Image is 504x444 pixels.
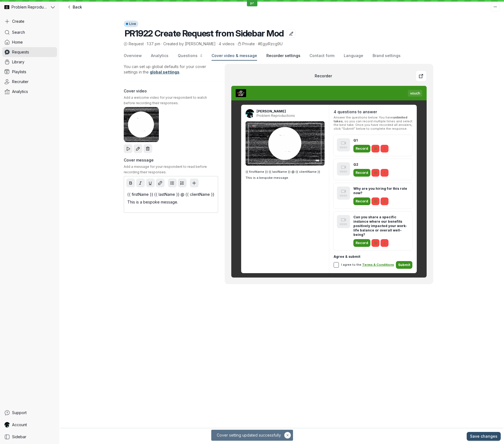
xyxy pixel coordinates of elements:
a: Recruiter [2,77,57,87]
a: Search [2,27,57,37]
a: global settings [150,70,179,74]
span: Library [12,59,24,65]
span: Live [129,21,136,27]
span: Answer the questions below. You have , so you can record multiple times and select the best take.... [334,116,412,131]
span: #EgyiRzcg9U [258,41,283,46]
span: Problem Reproductions [257,114,295,118]
span: · [255,41,258,47]
span: Overview [124,53,142,58]
span: · [235,41,238,47]
span: Account [12,422,27,428]
div: Record [353,145,370,152]
a: Shez Katrak avatarAccount [2,420,57,430]
span: 1:37 pm [147,41,160,46]
span: 4 videos [219,41,235,46]
button: Ordered list [178,179,187,187]
span: Analytics [12,89,28,94]
span: Cover setting updated successfully [216,432,284,438]
span: VIDEO [340,222,347,227]
span: Questions [178,53,198,58]
a: Back [64,3,85,12]
button: Bold [126,179,135,187]
span: Home [12,39,23,45]
a: Edit video [134,144,142,153]
button: Underline [146,179,155,187]
a: Sidebar [2,432,57,442]
span: Create [12,19,24,24]
span: Agree & submit [334,254,412,259]
img: Shez Katrak avatar [4,422,10,428]
button: Problem Reproductions avatarProblem Reproductions [2,2,57,12]
button: Hide notification [284,432,291,439]
button: Bullet list [168,179,177,187]
p: This is a bespoke message. [127,199,215,205]
span: Created by [PERSON_NAME] [163,41,216,46]
img: 2ea58807-51e7-4687-85db-058039db0a55.jpeg [236,89,246,97]
div: Submit [396,261,412,269]
span: Requests [12,49,29,55]
span: · [160,41,163,47]
span: Analytics [151,53,168,58]
span: Cover video [124,88,147,94]
a: Terms & Conditions [362,263,394,267]
a: Home [2,37,57,47]
button: Edit title [287,29,295,38]
span: Q1 [353,138,388,143]
div: Record [353,239,370,247]
p: {{ firstName }} {{ lastName }} @ {{ clientName }} [127,192,215,197]
button: Remove video [143,144,152,153]
span: Sidebar [12,434,26,440]
span: Add a welcome video for your respondent to watch before recording their responses. [124,95,218,106]
button: Play video [124,144,133,153]
button: Add hyperlink [156,179,165,187]
span: Search [12,30,25,35]
p: This is a bespoke message. [246,175,325,181]
span: VIDEO [340,169,347,174]
span: · [216,41,219,47]
div: Problem Reproductions [2,2,50,12]
span: Problem Reproductions [12,4,47,10]
span: Cover message [124,157,154,163]
a: Support [2,408,57,418]
span: Why are you hiring for this role now? [353,186,409,195]
span: [PERSON_NAME] [257,109,295,114]
img: Problem Reproductions avatar [4,5,9,10]
span: I agree to the [341,263,394,267]
p: You can set up global defaults for your cover settings in the . [124,64,218,75]
span: Recorder settings [266,53,300,58]
img: Shez Katrak avatar [246,109,254,118]
img: Video thumbnail [124,107,159,142]
span: 4 [198,53,202,58]
span: Request [124,41,144,47]
span: · [144,41,147,47]
img: c1b6ca81-fae1-44bf-983c-3bfccfc75ad8_poster.0000001.jpg [246,121,325,166]
a: Requests [2,47,57,57]
span: Contact form [309,53,334,58]
button: Create [2,16,57,26]
span: Language [344,53,363,58]
span: Support [12,410,27,415]
p: {{ firstName }} {{ lastName }} @ {{ clientName }} [246,169,325,175]
span: VIDEO [340,145,347,150]
b: unlimited takes [334,115,407,123]
a: Analytics [2,87,57,97]
span: Can you share a specific instance where our benefits positively impacted your work-life balance o... [353,215,409,237]
span: Private [242,41,255,46]
h2: Recorder [231,73,416,79]
span: Back [73,4,82,10]
button: Add variable placeholder [190,179,199,187]
a: Preview [416,70,427,81]
a: Library [2,57,57,67]
button: Italic [136,179,145,187]
span: Q2 [353,162,388,167]
span: VIDEO [340,193,347,199]
h2: 4 questions to answer [334,109,412,115]
div: Record [353,197,370,205]
div: Record [353,169,370,177]
span: Cover video & message [212,53,257,58]
span: Add a message for your respondent to read before recording their responses. [124,164,218,175]
span: Brand settings [373,53,401,58]
span: Playlists [12,69,26,75]
a: Playlists [2,67,57,77]
span: PR1922 Create Request from Sidebar Mod [125,28,284,39]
